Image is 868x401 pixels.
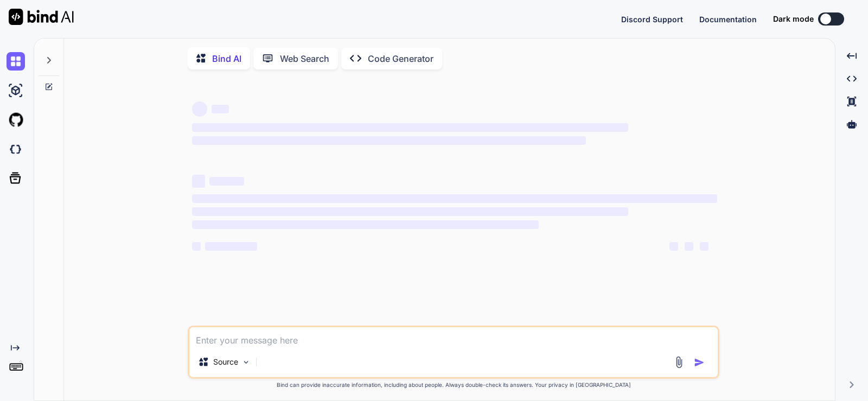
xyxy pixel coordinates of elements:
[7,140,25,158] img: darkCloudIdeIcon
[694,357,705,368] img: icon
[685,242,693,251] span: ‌
[700,242,709,251] span: ‌
[192,123,628,132] span: ‌
[7,52,25,71] img: chat
[192,136,586,145] span: ‌
[209,177,244,186] span: ‌
[368,52,433,65] p: Code Generator
[773,14,814,24] span: Dark mode
[212,52,241,65] p: Bind AI
[621,15,683,24] span: Discord Support
[212,105,229,113] span: ‌
[192,175,205,188] span: ‌
[9,9,74,25] img: Bind AI
[192,101,207,117] span: ‌
[669,242,678,251] span: ‌
[7,81,25,100] img: ai-studio
[280,52,329,65] p: Web Search
[699,15,757,24] span: Documentation
[188,381,719,389] p: Bind can provide inaccurate information, including about people. Always double-check its answers....
[192,220,539,229] span: ‌
[699,14,757,25] button: Documentation
[241,358,251,367] img: Pick Models
[673,356,685,368] img: attachment
[621,14,683,25] button: Discord Support
[7,111,25,129] img: githubLight
[192,207,628,216] span: ‌
[192,194,717,203] span: ‌
[205,242,257,251] span: ‌
[192,242,201,251] span: ‌
[213,357,238,367] p: Source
